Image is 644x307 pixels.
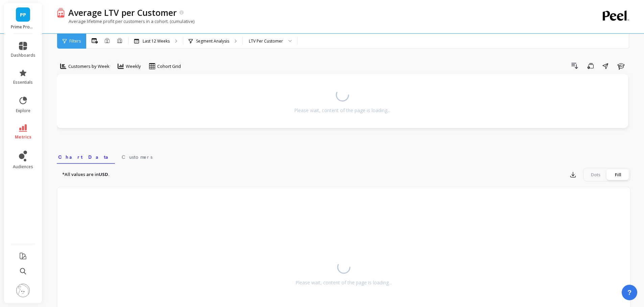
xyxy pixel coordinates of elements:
span: PP [20,11,26,19]
div: Please wait, content of the page is loading... [295,279,392,286]
img: header icon [57,7,65,17]
p: Prime Prometics™ [11,24,35,30]
span: ? [627,288,631,297]
p: Average LTV per Customer [68,7,177,18]
div: Fill [607,169,629,180]
span: explore [16,108,30,113]
div: Please wait, content of the page is loading... [294,107,390,114]
span: Cohort Grid [157,63,181,70]
div: LTV Per Customer [249,38,283,44]
span: Customers by Week [68,63,110,70]
p: Average lifetime profit per customers in a cohort. (cumulative) [57,18,194,24]
span: Weekly [126,63,141,70]
p: Segment Analysis [196,39,229,44]
span: dashboards [11,53,35,58]
button: ? [622,285,637,300]
span: Customers [122,154,152,160]
span: Chart Data [58,154,114,160]
strong: USD. [99,171,110,177]
p: *All values are in [62,171,110,178]
p: Last 12 Weeks [143,39,170,44]
span: audiences [13,164,33,170]
span: metrics [15,134,31,140]
span: Filters [69,39,81,44]
div: Dots [585,169,607,180]
img: profile picture [16,284,30,297]
span: essentials [13,80,33,85]
nav: Tabs [57,148,630,164]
